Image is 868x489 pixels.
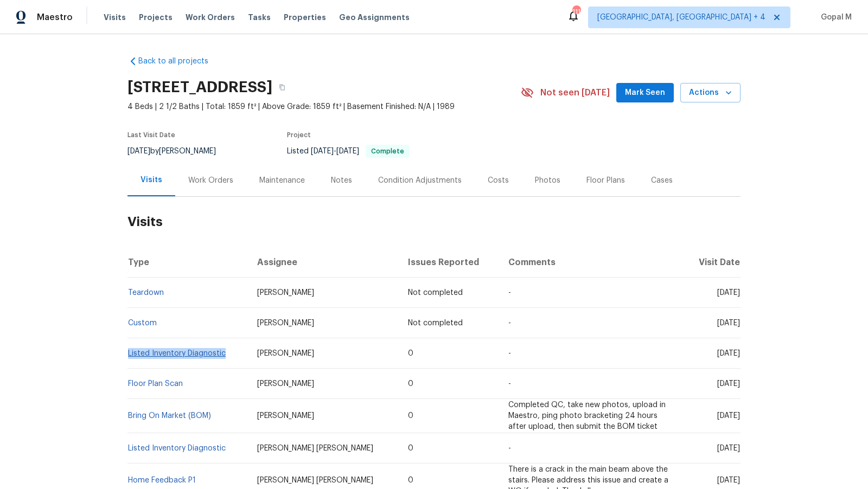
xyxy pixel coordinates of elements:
span: Geo Assignments [339,12,410,23]
span: [PERSON_NAME] [257,319,314,327]
span: Tasks [248,14,271,21]
th: Comments [500,247,684,278]
span: Complete [367,148,409,155]
span: Project [287,132,311,138]
div: Floor Plans [586,175,625,186]
span: [PERSON_NAME] [257,350,314,357]
span: Listed [287,147,410,155]
button: Copy Address [272,78,292,97]
button: Actions [680,83,741,103]
span: 0 [408,445,413,452]
span: - [508,445,511,452]
div: Maintenance [259,175,305,186]
span: - [508,289,511,297]
span: Visits [104,12,126,23]
span: [DATE] [717,289,740,297]
span: 0 [408,477,413,484]
span: [DATE] [127,147,150,155]
span: - [508,380,511,388]
span: Mark Seen [625,86,665,100]
span: [DATE] [717,350,740,357]
span: [PERSON_NAME] [PERSON_NAME] [257,445,373,452]
div: Work Orders [188,175,233,186]
span: - [508,350,511,357]
button: Mark Seen [616,83,674,103]
span: Last Visit Date [127,132,175,138]
span: Not completed [408,319,463,327]
span: Completed QC, take new photos, upload in Maestro, ping photo bracketing 24 hours after upload, th... [508,401,666,430]
span: [DATE] [717,380,740,388]
div: Visits [141,175,162,185]
span: Gopal M [816,12,852,23]
span: [PERSON_NAME] [257,412,314,420]
a: Home Feedback P1 [128,477,196,484]
span: [DATE] [717,477,740,484]
span: [DATE] [717,319,740,327]
th: Assignee [248,247,399,278]
th: Type [127,247,248,278]
span: Not seen [DATE] [540,87,610,98]
a: Bring On Market (BOM) [128,412,211,420]
span: 0 [408,350,413,357]
div: Notes [331,175,352,186]
span: [DATE] [311,147,334,155]
span: Maestro [37,12,73,23]
a: Listed Inventory Diagnostic [128,445,226,452]
h2: [STREET_ADDRESS] [127,82,272,93]
h2: Visits [127,197,741,247]
span: 0 [408,380,413,388]
span: Projects [139,12,173,23]
div: 111 [572,7,580,17]
span: Properties [284,12,326,23]
span: [PERSON_NAME] [PERSON_NAME] [257,477,373,484]
span: [DATE] [717,445,740,452]
a: Back to all projects [127,56,232,67]
a: Teardown [128,289,164,297]
span: [GEOGRAPHIC_DATA], [GEOGRAPHIC_DATA] + 4 [597,12,765,23]
a: Floor Plan Scan [128,380,183,388]
span: [DATE] [336,147,359,155]
div: Costs [488,175,509,186]
div: Cases [651,175,673,186]
span: - [508,319,511,327]
a: Custom [128,319,157,327]
span: - [311,147,359,155]
span: Not completed [408,289,463,297]
div: Photos [535,175,560,186]
th: Visit Date [684,247,741,278]
span: [PERSON_NAME] [257,289,314,297]
span: Work Orders [186,12,235,23]
div: by [PERSON_NAME] [127,145,229,158]
a: Listed Inventory Diagnostic [128,350,226,357]
span: [PERSON_NAME] [257,380,314,388]
div: Condition Adjustments [378,175,462,186]
span: 4 Beds | 2 1/2 Baths | Total: 1859 ft² | Above Grade: 1859 ft² | Basement Finished: N/A | 1989 [127,101,521,112]
span: Actions [689,86,732,100]
th: Issues Reported [399,247,499,278]
span: [DATE] [717,412,740,420]
span: 0 [408,412,413,420]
